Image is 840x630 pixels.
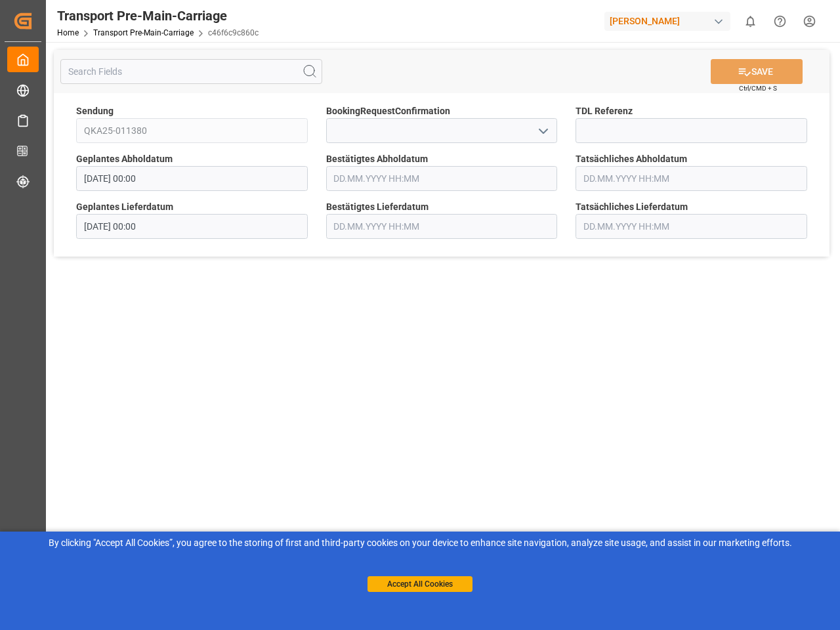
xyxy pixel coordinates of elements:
div: [PERSON_NAME] [604,12,730,31]
span: Tatsächliches Abholdatum [576,152,687,166]
a: Transport Pre-Main-Carriage [93,28,194,37]
span: Sendung [76,104,114,118]
a: Home [57,28,79,37]
button: open menu [533,121,553,141]
input: DD.MM.YYYY HH:MM [76,166,308,191]
span: Geplantes Lieferdatum [76,200,173,214]
input: DD.MM.YYYY HH:MM [326,214,558,239]
div: By clicking "Accept All Cookies”, you agree to the storing of first and third-party cookies on yo... [9,536,831,550]
input: DD.MM.YYYY HH:MM [576,214,807,239]
span: Bestätigtes Abholdatum [326,152,428,166]
button: SAVE [711,59,803,84]
span: Tatsächliches Lieferdatum [576,200,688,214]
button: [PERSON_NAME] [604,9,736,33]
button: Accept All Cookies [367,576,472,592]
input: DD.MM.YYYY HH:MM [576,166,807,191]
input: DD.MM.YYYY HH:MM [76,214,308,239]
button: show 0 new notifications [736,7,765,36]
div: Transport Pre-Main-Carriage [57,6,259,26]
span: TDL Referenz [576,104,633,118]
span: Ctrl/CMD + S [739,83,777,93]
span: BookingRequestConfirmation [326,104,450,118]
span: Geplantes Abholdatum [76,152,173,166]
span: Bestätigtes Lieferdatum [326,200,429,214]
input: DD.MM.YYYY HH:MM [326,166,558,191]
button: Help Center [765,7,795,36]
input: Search Fields [60,59,322,84]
